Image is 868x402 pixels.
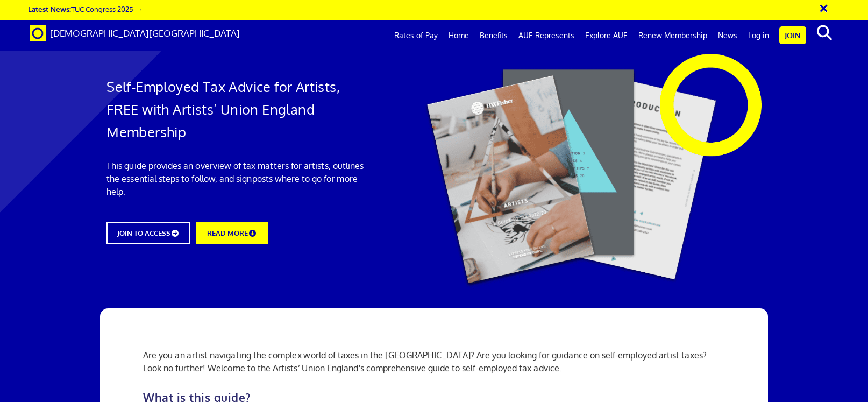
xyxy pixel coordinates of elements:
a: READ MORE [196,222,267,244]
a: AUE Represents [513,22,580,49]
a: Latest News:TUC Congress 2025 → [28,4,142,13]
a: Join [779,26,806,44]
a: Explore AUE [580,22,633,49]
span: [DEMOGRAPHIC_DATA][GEOGRAPHIC_DATA] [50,27,240,39]
button: search [808,22,841,44]
p: This guide provides an overview of tax matters for artists, outlines the essential steps to follo... [106,159,370,198]
p: Are you an artist navigating the complex world of taxes in the [GEOGRAPHIC_DATA]? Are you looking... [143,349,725,375]
strong: Latest News: [28,4,71,13]
a: Rates of Pay [389,22,443,49]
a: Benefits [474,22,513,49]
a: JOIN TO ACCESS [106,222,190,244]
a: Brand [DEMOGRAPHIC_DATA][GEOGRAPHIC_DATA] [22,20,248,47]
a: Home [443,22,474,49]
h1: Self-Employed Tax Advice for Artists, FREE with Artists’ Union England Membership [106,75,370,143]
a: News [713,22,743,49]
a: Log in [743,22,774,49]
a: Renew Membership [633,22,713,49]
